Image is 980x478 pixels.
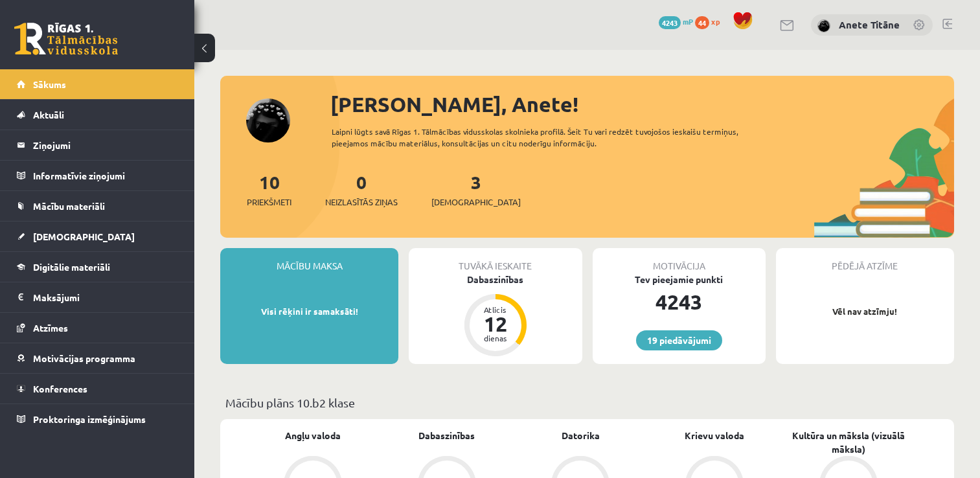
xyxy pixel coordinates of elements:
[817,19,830,32] img: Anete Titāne
[17,191,178,221] a: Mācību materiāli
[431,170,521,209] a: 3[DEMOGRAPHIC_DATA]
[409,273,582,286] div: Dabaszinības
[711,16,720,27] span: xp
[17,222,178,251] a: [DEMOGRAPHIC_DATA]
[33,78,66,90] span: Sākums
[593,286,766,317] div: 4243
[247,196,291,209] span: Priekšmeti
[330,89,954,120] div: [PERSON_NAME], Anete!
[33,261,110,273] span: Digitālie materiāli
[781,429,915,456] a: Kultūra un māksla (vizuālā māksla)
[17,313,178,343] a: Atzīmes
[33,413,146,425] span: Proktoringa izmēģinājums
[431,196,521,209] span: [DEMOGRAPHIC_DATA]
[476,306,515,313] div: Atlicis
[332,126,772,149] div: Laipni lūgts savā Rīgas 1. Tālmācības vidusskolas skolnieka profilā. Šeit Tu vari redzēt tuvojošo...
[476,313,515,334] div: 12
[476,334,515,342] div: dienas
[562,429,600,442] a: Datorika
[409,248,582,273] div: Tuvākā ieskaite
[247,170,291,209] a: 10Priekšmeti
[17,343,178,373] a: Motivācijas programma
[17,404,178,434] a: Proktoringa izmēģinājums
[17,374,178,404] a: Konferences
[17,69,178,99] a: Sākums
[659,16,693,27] a: 4243 mP
[325,170,398,209] a: 0Neizlasītās ziņas
[33,352,135,364] span: Motivācijas programma
[17,252,178,282] a: Digitālie materiāli
[17,130,178,160] a: Ziņojumi
[220,248,398,273] div: Mācību maksa
[33,322,68,334] span: Atzīmes
[33,383,87,394] span: Konferences
[33,109,64,120] span: Aktuāli
[685,429,744,442] a: Krievu valoda
[17,161,178,190] a: Informatīvie ziņojumi
[17,282,178,312] a: Maksājumi
[695,16,709,29] span: 44
[285,429,341,442] a: Angļu valoda
[17,100,178,130] a: Aktuāli
[409,273,582,358] a: Dabaszinības Atlicis 12 dienas
[33,282,178,312] legend: Maksājumi
[33,200,105,212] span: Mācību materiāli
[33,231,135,242] span: [DEMOGRAPHIC_DATA]
[839,18,900,31] a: Anete Titāne
[33,161,178,190] legend: Informatīvie ziņojumi
[695,16,726,27] a: 44 xp
[325,196,398,209] span: Neizlasītās ziņas
[776,248,954,273] div: Pēdējā atzīme
[33,130,178,160] legend: Ziņojumi
[593,248,766,273] div: Motivācija
[418,429,475,442] a: Dabaszinības
[636,330,722,350] a: 19 piedāvājumi
[14,23,118,55] a: Rīgas 1. Tālmācības vidusskola
[683,16,693,27] span: mP
[225,394,949,411] p: Mācību plāns 10.b2 klase
[782,305,948,318] p: Vēl nav atzīmju!
[227,305,392,318] p: Visi rēķini ir samaksāti!
[659,16,681,29] span: 4243
[593,273,766,286] div: Tev pieejamie punkti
